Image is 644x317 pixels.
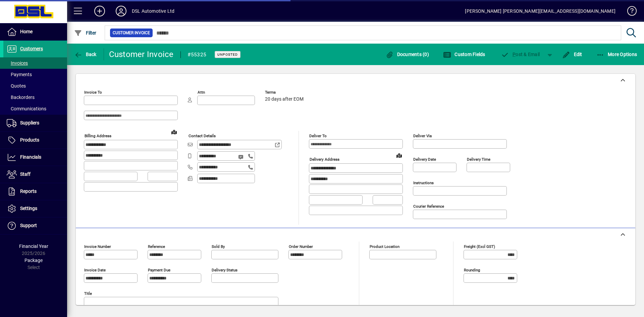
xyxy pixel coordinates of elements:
mat-label: Order number [289,244,313,249]
span: 20 days after EOM [265,97,304,102]
div: [PERSON_NAME] [PERSON_NAME][EMAIL_ADDRESS][DOMAIN_NAME] [465,6,615,16]
span: Documents (0) [385,52,429,57]
div: Customer Invoice [109,49,174,60]
a: Invoices [3,57,67,69]
mat-label: Invoice To [84,90,102,95]
mat-label: Courier Reference [413,204,444,209]
a: Reports [3,183,67,200]
a: Payments [3,69,67,80]
mat-label: Freight (excl GST) [464,244,495,249]
button: Post & Email [498,48,543,60]
mat-label: Instructions [413,180,434,185]
mat-label: Title [84,291,92,296]
mat-label: Attn [198,90,205,95]
a: View on map [394,150,405,161]
div: DSL Automotive Ltd [132,6,174,16]
span: Backorders [7,95,35,100]
button: More Options [595,48,639,60]
span: Financials [20,154,41,160]
span: Support [20,223,37,228]
span: Financial Year [19,244,48,249]
span: ost & Email [501,52,540,57]
span: Communications [7,106,46,111]
a: Communications [3,103,67,114]
button: Custom Fields [441,48,487,60]
mat-label: Deliver To [309,134,327,138]
span: More Options [596,52,637,57]
a: Quotes [3,80,67,92]
button: Back [72,48,98,60]
a: Suppliers [3,115,67,131]
div: #55325 [187,49,207,60]
span: Invoices [7,60,28,66]
span: Filter [74,30,97,36]
a: Backorders [3,92,67,103]
mat-label: Payment due [148,268,170,272]
mat-label: Deliver via [413,134,432,138]
button: Send SMS [233,149,250,165]
span: Custom Fields [443,52,485,57]
span: Unposted [217,52,238,57]
button: Edit [560,48,584,60]
mat-label: Invoice date [84,268,106,272]
button: Documents (0) [384,48,431,60]
a: Financials [3,149,67,166]
span: Staff [20,171,31,177]
span: Reports [20,189,37,194]
span: Edit [562,52,582,57]
span: Suppliers [20,120,39,125]
span: Products [20,137,39,143]
span: Package [24,258,43,263]
a: Home [3,23,67,40]
mat-label: Product location [370,244,399,249]
a: Staff [3,166,67,183]
span: Terms [265,90,305,95]
a: Products [3,132,67,149]
span: Customer Invoice [113,30,150,36]
mat-label: Delivery date [413,157,436,162]
mat-label: Rounding [464,268,480,272]
span: Settings [20,206,37,211]
mat-label: Delivery time [467,157,490,162]
span: Customers [20,46,43,51]
a: Knowledge Base [622,1,636,23]
span: Back [74,52,97,57]
button: Add [89,5,110,17]
button: Filter [72,27,98,39]
a: Support [3,217,67,234]
a: View on map [169,126,179,137]
app-page-header-button: Back [67,48,104,60]
a: Settings [3,200,67,217]
mat-label: Sold by [212,244,225,249]
span: Home [20,29,33,34]
mat-label: Reference [148,244,165,249]
mat-label: Delivery status [212,268,237,272]
mat-label: Invoice number [84,244,111,249]
span: Quotes [7,83,26,89]
span: Payments [7,72,32,77]
span: P [513,52,516,57]
button: Profile [110,5,132,17]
